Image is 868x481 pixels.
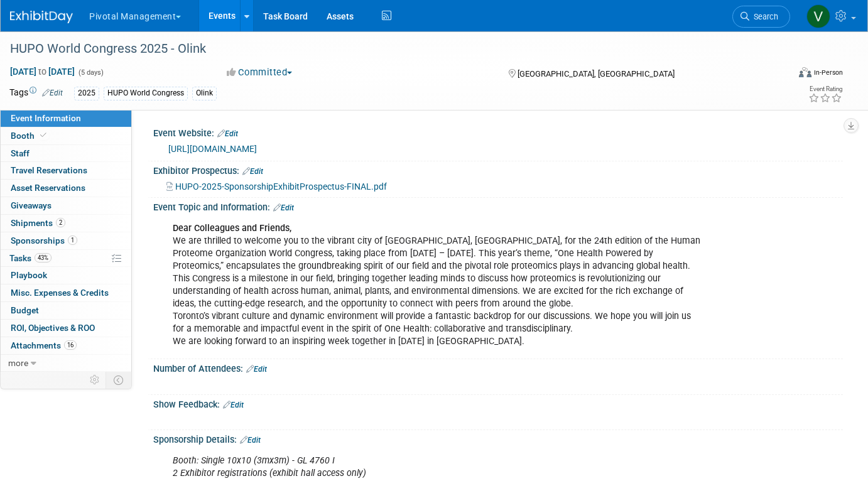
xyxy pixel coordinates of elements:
[11,200,52,210] span: Giveaways
[36,67,48,77] span: to
[11,340,77,350] span: Attachments
[1,302,131,319] a: Budget
[11,218,65,228] span: Shipments
[153,124,843,140] div: Event Website:
[153,395,843,411] div: Show Feedback:
[11,270,47,280] span: Playbook
[749,12,778,21] span: Search
[77,68,104,77] span: (5 days)
[1,215,131,232] a: Shipments2
[217,129,238,138] a: Edit
[104,87,188,100] div: HUPO World Congress
[11,148,30,158] span: Staff
[799,67,811,77] img: Format-Inperson.png
[9,86,63,100] td: Tags
[9,66,75,77] span: [DATE] [DATE]
[11,113,81,123] span: Event Information
[42,89,63,97] a: Edit
[11,235,77,246] span: Sponsorships
[10,11,73,23] img: ExhibitDay
[11,323,95,333] span: ROI, Objectives & ROO
[175,181,387,192] span: HUPO-2025-SponsorshipExhibitProspectus-FINAL.pdf
[273,203,294,212] a: Edit
[84,372,106,388] td: Personalize Event Tab Strip
[813,68,843,77] div: In-Person
[153,198,843,214] div: Event Topic and Information:
[11,305,39,315] span: Budget
[168,144,257,154] a: [URL][DOMAIN_NAME]
[1,355,131,372] a: more
[806,4,830,28] img: Valerie Weld
[11,131,49,141] span: Booth
[720,65,843,84] div: Event Format
[1,284,131,301] a: Misc. Expenses & Credits
[242,167,263,176] a: Edit
[153,430,843,446] div: Sponsorship Details:
[1,145,131,162] a: Staff
[35,253,52,262] span: 43%
[1,197,131,214] a: Giveaways
[166,181,387,192] a: HUPO-2025-SponsorshipExhibitProspectus-FINAL.pdf
[192,87,217,100] div: Olink
[173,455,335,466] i: Booth: Single 10x10 (3mx3m) - GL 4760 I
[11,165,87,175] span: Travel Reservations
[164,216,709,355] div: We are thrilled to welcome you to the vibrant city of [GEOGRAPHIC_DATA], [GEOGRAPHIC_DATA], for t...
[246,365,267,374] a: Edit
[808,86,842,92] div: Event Rating
[173,223,291,234] b: Dear Colleagues and Friends,
[1,127,131,144] a: Booth
[106,372,132,388] td: Toggle Event Tabs
[1,320,131,337] a: ROI, Objectives & ROO
[240,436,261,445] a: Edit
[8,358,28,368] span: more
[40,132,46,139] i: Booth reservation complete
[11,288,109,298] span: Misc. Expenses & Credits
[56,218,65,227] span: 2
[1,110,131,127] a: Event Information
[1,232,131,249] a: Sponsorships1
[64,340,77,350] span: 16
[9,253,52,263] span: Tasks
[1,162,131,179] a: Travel Reservations
[732,6,790,28] a: Search
[1,267,131,284] a: Playbook
[11,183,85,193] span: Asset Reservations
[223,401,244,409] a: Edit
[68,235,77,245] span: 1
[1,180,131,197] a: Asset Reservations
[74,87,99,100] div: 2025
[1,337,131,354] a: Attachments16
[173,468,366,478] i: 2 Exhibitor registrations (exhibit hall access only)
[1,250,131,267] a: Tasks43%
[153,359,843,376] div: Number of Attendees:
[153,161,843,178] div: Exhibitor Prospectus:
[222,66,297,79] button: Committed
[6,38,772,60] div: HUPO World Congress 2025 - Olink
[518,69,675,78] span: [GEOGRAPHIC_DATA], [GEOGRAPHIC_DATA]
